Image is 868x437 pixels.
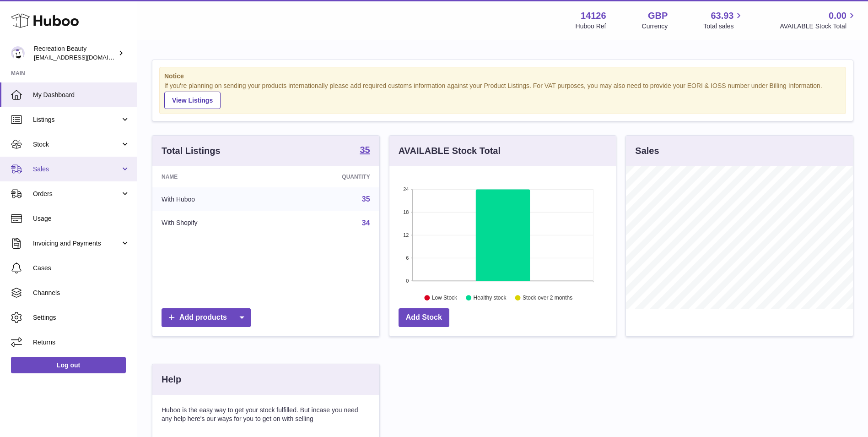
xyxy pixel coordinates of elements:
[33,165,120,174] span: Sales
[780,22,857,31] span: AVAILABLE Stock Total
[33,338,130,347] span: Returns
[829,10,846,22] span: 0.00
[703,10,744,31] a: 63.93 Total sales
[33,91,130,99] span: My Dashboard
[642,22,668,31] div: Currency
[406,255,409,261] text: 6
[152,211,275,235] td: With Shopify
[33,190,120,198] span: Orders
[33,214,130,223] span: Usage
[360,145,370,154] strong: 35
[648,10,668,22] strong: GBP
[399,145,501,157] h3: AVAILABLE Stock Total
[34,54,135,61] span: [EMAIL_ADDRESS][DOMAIN_NAME]
[162,406,370,423] p: Huboo is the easy way to get your stock fulfilled. But incase you need any help here's our ways f...
[403,186,409,192] text: 24
[360,145,370,156] a: 35
[164,82,841,109] div: If you're planning on sending your products internationally please add required customs informati...
[362,195,370,203] a: 35
[33,313,130,322] span: Settings
[399,308,449,327] a: Add Stock
[33,289,130,297] span: Channels
[581,10,606,22] strong: 14126
[33,115,120,124] span: Listings
[406,278,409,284] text: 0
[162,373,181,386] h3: Help
[432,295,458,301] text: Low Stock
[362,219,370,227] a: 34
[152,187,275,211] td: With Huboo
[33,140,120,149] span: Stock
[635,145,659,157] h3: Sales
[403,232,409,238] text: 12
[164,72,841,81] strong: Notice
[523,295,572,301] text: Stock over 2 months
[275,166,379,187] th: Quantity
[33,239,120,248] span: Invoicing and Payments
[11,357,126,373] a: Log out
[703,22,744,31] span: Total sales
[403,209,409,215] text: 18
[162,308,251,327] a: Add products
[162,145,221,157] h3: Total Listings
[34,44,116,62] div: Recreation Beauty
[33,264,130,273] span: Cases
[473,295,507,301] text: Healthy stock
[152,166,275,187] th: Name
[711,10,733,22] span: 63.93
[11,46,25,60] img: customercare@recreationbeauty.com
[780,10,857,31] a: 0.00 AVAILABLE Stock Total
[576,22,606,31] div: Huboo Ref
[164,92,221,109] a: View Listings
